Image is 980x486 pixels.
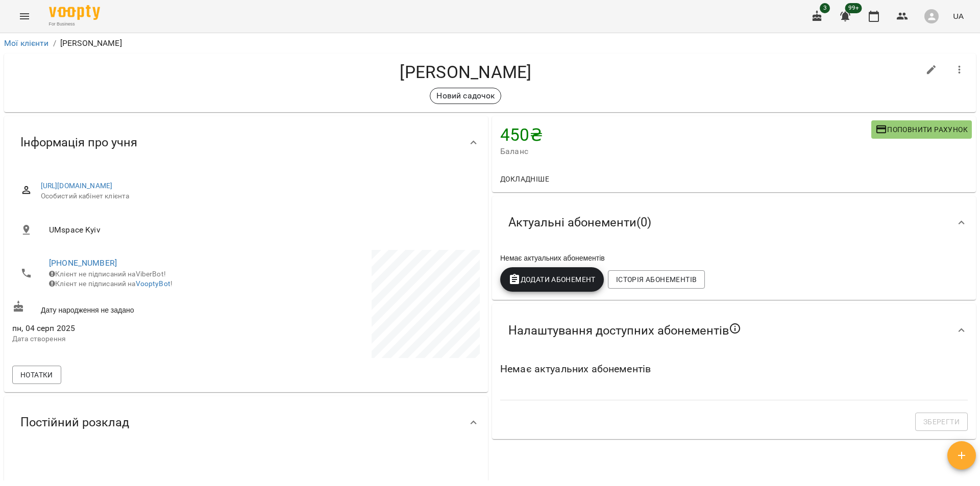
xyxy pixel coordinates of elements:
button: Menu [12,4,37,29]
span: For Business [49,21,100,28]
button: Поповнити рахунок [871,120,972,139]
button: Докладніше [496,170,553,188]
span: UMspace Kyiv [49,224,472,236]
a: Мої клієнти [4,38,49,48]
div: Актуальні абонементи(0) [492,196,976,249]
span: Постійний розклад [20,415,129,430]
img: Voopty Logo [49,5,100,20]
span: 3 [820,3,830,13]
h4: [PERSON_NAME] [12,62,919,83]
h4: 450 ₴ [500,124,871,145]
div: Дату народження не задано [10,298,246,317]
span: Особистий кабінет клієнта [41,191,472,201]
div: Інформація про учня [4,116,488,169]
span: Поповнити рахунок [875,123,968,136]
span: 99+ [845,3,862,13]
span: пн, 04 серп 2025 [12,322,244,335]
li: / [53,37,56,49]
span: Клієнт не підписаний на ViberBot! [49,270,166,278]
svg: Якщо не обрано жодного, клієнт зможе побачити всі публічні абонементи [729,322,741,335]
p: Дата створення [12,334,244,344]
h6: Немає актуальних абонементів [500,361,968,377]
button: Історія абонементів [608,270,705,289]
span: Інформація про учня [20,135,137,150]
p: Новий садочок [436,90,495,102]
span: Додати Абонемент [508,273,596,286]
span: Докладніше [500,173,549,185]
span: Актуальні абонементи ( 0 ) [508,215,651,231]
a: [PHONE_NUMBER] [49,258,117,268]
div: Постійний розклад [4,396,488,449]
div: Немає актуальних абонементів [498,251,970,265]
button: Додати Абонемент [500,267,604,292]
span: Баланс [500,145,871,158]
span: Налаштування доступних абонементів [508,322,741,339]
nav: breadcrumb [4,37,976,49]
span: Клієнт не підписаний на ! [49,279,173,288]
span: Історія абонементів [616,273,697,286]
div: Налаштування доступних абонементів [492,304,976,357]
p: [PERSON_NAME] [60,37,122,49]
a: VooptyBot [136,279,170,288]
button: UA [949,7,968,25]
span: UA [953,11,964,21]
a: [URL][DOMAIN_NAME] [41,182,113,190]
button: Нотатки [12,366,61,384]
span: Нотатки [20,369,53,381]
div: Новий садочок [430,88,501,104]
